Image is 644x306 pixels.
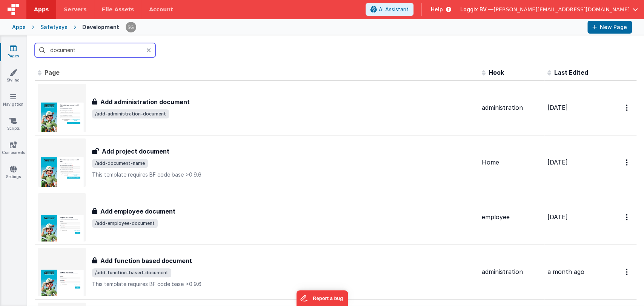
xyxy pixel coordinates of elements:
[493,6,630,13] span: [PERSON_NAME][EMAIL_ADDRESS][DOMAIN_NAME]
[34,6,49,13] span: Apps
[379,6,409,13] span: AI Assistant
[489,69,504,76] span: Hook
[82,23,119,31] div: Development
[45,69,60,76] span: Page
[92,219,158,228] span: /add-employee-document
[92,280,476,288] p: This template requires BF code base >0.9.6
[547,213,568,221] span: [DATE]
[547,104,568,111] span: [DATE]
[126,22,136,32] img: 385c22c1e7ebf23f884cbf6fb2c72b80
[102,147,169,156] h3: Add project document
[431,6,443,13] span: Help
[547,158,568,166] span: [DATE]
[621,100,633,115] button: Options
[102,6,134,13] span: File Assets
[482,268,541,276] div: administration
[460,6,493,13] span: Loggix BV —
[40,23,68,31] div: Safetysys
[621,264,633,280] button: Options
[92,268,171,277] span: /add-function-based-document
[482,213,541,221] div: employee
[12,23,26,31] div: Apps
[366,3,413,16] button: AI Assistant
[92,109,169,118] span: /add-administration-document
[554,69,588,76] span: Last Edited
[547,268,584,275] span: a month ago
[621,209,633,225] button: Options
[100,256,192,265] h3: Add function based document
[460,6,638,13] button: Loggix BV — [PERSON_NAME][EMAIL_ADDRESS][DOMAIN_NAME]
[64,6,86,13] span: Servers
[35,43,155,57] input: Search pages, id's ...
[92,171,476,178] p: This template requires BF code base >0.9.6
[100,97,190,106] h3: Add administration document
[587,21,632,34] button: New Page
[482,158,541,167] div: Home
[296,290,348,306] iframe: Marker.io feedback button
[92,159,148,168] span: /add-document-name
[100,207,175,216] h3: Add employee document
[621,155,633,170] button: Options
[482,103,541,112] div: administration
